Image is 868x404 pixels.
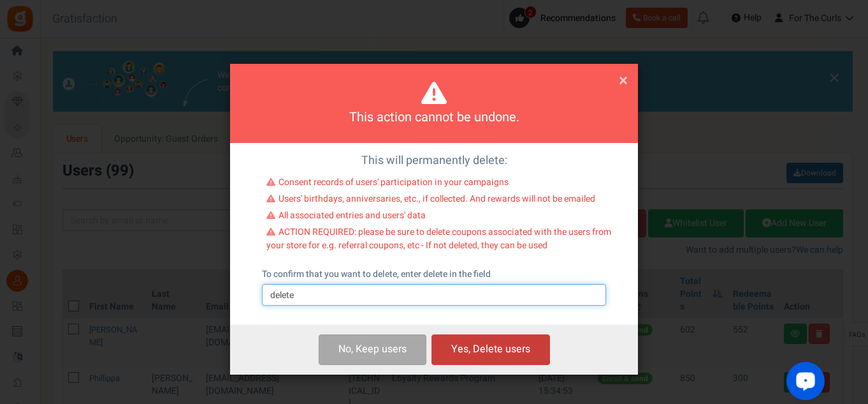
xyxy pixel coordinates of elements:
[266,176,611,193] li: Consent records of users' participation in your campaigns
[431,334,550,364] button: Yes, Delete users
[619,68,628,93] span: ×
[246,108,622,127] h4: This action cannot be undone.
[401,341,407,357] span: s
[240,153,628,169] p: This will permanently delete:
[266,193,611,209] li: Users' birthdays, anniversaries, etc., if collected. And rewards will not be emailed
[319,334,426,364] button: No, Keep users
[262,268,491,281] label: To confirm that you want to delete, enter delete in the field
[266,226,611,255] li: ACTION REQUIRED: please be sure to delete coupons associated with the users from your store for e...
[262,284,606,306] input: delete
[266,209,611,226] li: All associated entries and users' data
